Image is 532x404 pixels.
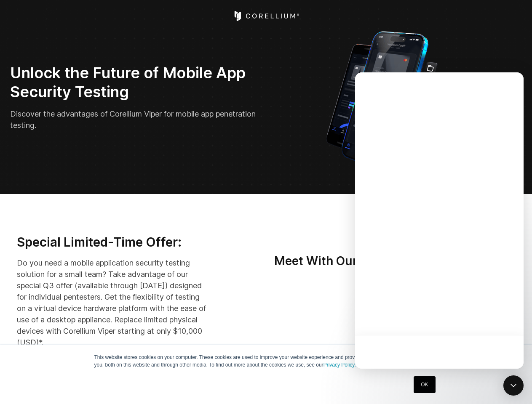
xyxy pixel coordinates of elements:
[233,11,299,21] a: Corellium Home
[10,109,256,130] span: Discover the advantages of Corellium Viper for mobile app penetration testing.
[274,254,477,268] strong: Meet With Our Team To Get Started
[94,353,438,369] p: This website stores cookies on your computer. These cookies are used to improve your website expe...
[318,27,445,174] img: Corellium_VIPER_Hero_1_1x
[17,234,208,250] h3: Special Limited-Time Offer:
[323,362,356,368] a: Privacy Policy.
[10,64,260,101] h2: Unlock the Future of Mobile App Security Testing
[414,376,435,393] a: OK
[503,375,524,396] div: Open Intercom Messenger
